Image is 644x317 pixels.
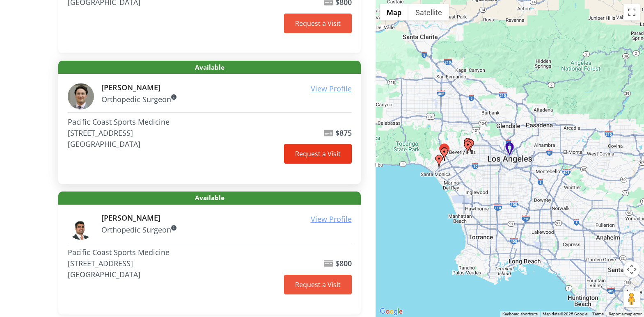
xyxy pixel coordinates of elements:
[311,214,352,225] a: View Profile
[101,224,352,235] p: Orthopedic Surgeon
[502,311,538,317] button: Keyboard shortcuts
[311,84,352,94] u: View Profile
[543,312,587,316] span: Map data ©2025 Google
[335,258,352,268] b: $800
[284,14,352,33] a: Request a Visit
[284,144,352,164] a: Request a Visit
[378,306,405,317] img: Google
[623,261,640,278] button: Map camera controls
[101,214,352,223] h6: [PERSON_NAME]
[378,306,405,317] a: Open this area in Google Maps (opens a new window)
[68,116,280,150] address: Pacific Coast Sports Medicine [STREET_ADDRESS] [GEOGRAPHIC_DATA]
[623,4,640,21] button: Toggle fullscreen view
[335,128,352,138] b: $875
[623,291,640,307] button: Drag Pegman onto the map to open Street View
[311,83,352,94] a: View Profile
[101,94,352,105] p: Orthopedic Surgeon
[592,312,604,316] a: Terms (opens in new tab)
[284,275,352,294] a: Request a Visit
[101,83,352,92] h6: [PERSON_NAME]
[311,214,352,224] u: View Profile
[68,83,94,109] img: Jonathan H.
[380,4,408,21] button: Show street map
[68,214,94,240] img: Omar
[58,192,361,205] span: Available
[58,61,361,74] span: Available
[609,312,642,316] a: Report a map error
[68,247,280,280] address: Pacific Coast Sports Medicine [STREET_ADDRESS] [GEOGRAPHIC_DATA]
[408,4,449,21] button: Show satellite imagery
